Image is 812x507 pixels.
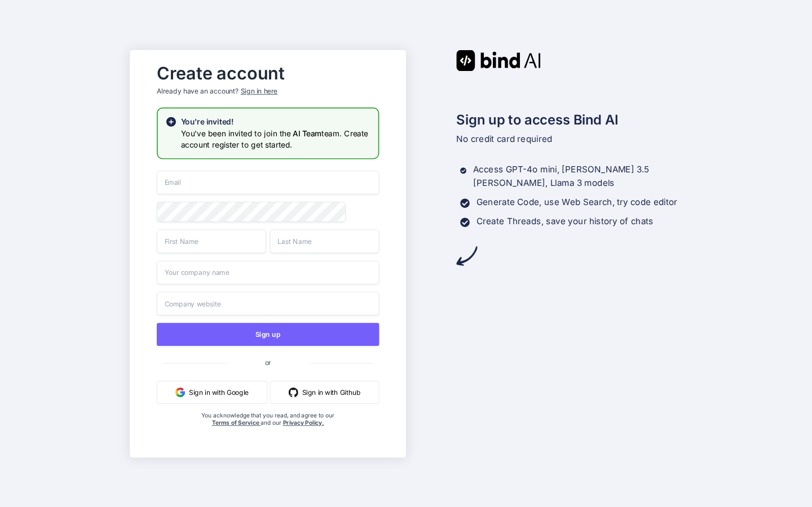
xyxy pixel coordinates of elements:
img: google [175,387,185,397]
p: Already have an account? [157,86,379,96]
h2: Create account [157,65,379,81]
span: or [227,350,310,374]
button: Sign in with Google [157,381,267,404]
input: Company website [157,291,379,315]
img: Bind AI logo [456,50,541,70]
button: Sign up [157,323,379,346]
input: First Name [157,229,266,253]
h3: You've been invited to join the team. Create account register to get started. [181,127,371,150]
input: Your company name [157,260,379,284]
input: Email [157,171,379,194]
img: arrow [456,245,477,266]
img: github [289,387,298,397]
span: AI Team [293,128,321,138]
button: Sign in with Github [270,381,379,404]
h2: You're invited! [181,116,371,127]
div: Sign in here [241,86,277,96]
a: Privacy Policy. [283,419,324,426]
div: You acknowledge that you read, and agree to our and our [194,411,342,450]
input: Last Name [270,229,379,253]
a: Terms of Service [212,419,261,426]
p: Create Threads, save your history of chats [476,215,654,228]
h2: Sign up to access Bind AI [456,109,682,130]
p: Access GPT-4o mini, [PERSON_NAME] 3.5 [PERSON_NAME], Llama 3 models [473,163,682,190]
p: No credit card required [456,132,682,146]
p: Generate Code, use Web Search, try code editor [476,195,677,209]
